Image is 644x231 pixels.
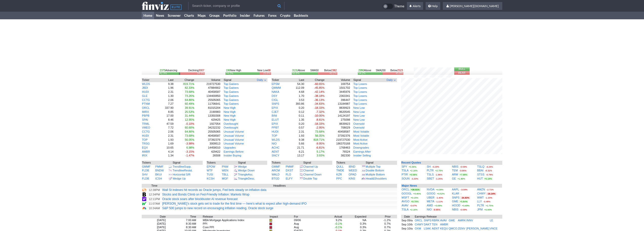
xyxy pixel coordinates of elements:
[415,223,423,226] a: CHWY
[358,72,365,75] div: 54.2%
[188,2,284,10] input: Search ticker, company or profile
[272,173,279,176] a: WALD
[390,69,403,72] div: Below
[353,146,369,149] a: Downgrades
[407,2,423,10] a: Alerts
[402,184,417,187] a: Major News
[157,98,174,102] td: 2.06
[477,204,484,207] a: PLTR
[366,169,384,172] a: Double Bottom
[142,173,148,176] a: SHV
[222,177,228,180] a: MGF
[157,78,174,82] th: Last
[142,82,150,85] a: WLDS
[450,4,499,8] span: [PERSON_NAME][DOMAIN_NAME]
[402,177,410,180] a: SOUN
[173,173,191,176] a: Horizontal S/R
[427,177,434,180] a: SBET
[226,69,241,72] div: New High
[452,192,459,195] a: KLAR
[162,193,250,196] a: Stocks and Bonds Climb on Fed-Friendly Inflation: Markets Wrap
[272,98,278,101] a: CIGL
[458,219,466,222] a: AMRK
[157,82,174,86] td: 9.38
[224,110,236,113] a: New High
[336,177,342,180] a: PPC
[256,78,267,82] button: Signals interval
[142,86,148,89] a: JBDI
[173,165,191,168] a: TrendlineSupp.
[325,94,350,98] td: 2363341
[155,169,164,172] a: BNDW
[142,130,150,133] a: CCTG
[477,169,484,172] a: BBAI
[142,134,149,137] a: HUDI
[257,69,271,72] div: New Low
[185,94,194,97] span: 73.26%
[452,204,460,207] a: HOOD
[142,12,154,19] a: Home
[222,169,228,172] a: WEN
[272,94,278,97] a: DSY
[288,90,304,94] td: 4.68
[224,130,244,133] a: Unusual Volume
[199,69,204,72] span: 3007
[272,150,279,153] a: AENT
[303,173,322,176] a: Channel Down
[353,122,364,125] a: Oversold
[440,219,447,222] a: AVAV
[195,106,221,110] td: 81015204
[288,82,304,86] td: 54.30
[182,12,196,19] a: Charts
[401,227,412,230] a: Sep 10/a
[263,72,271,75] div: 25.8%
[154,12,166,19] a: News
[452,188,459,191] a: AAPL
[288,78,304,82] th: Last
[224,122,238,125] a: Overbought
[314,86,325,89] span: -45.85%
[188,69,204,72] div: Declining
[454,67,470,71] button: Bull
[427,204,433,207] a: AMD
[173,169,184,172] span: Trendline
[329,72,337,75] div: 43.2%
[477,208,483,211] a: JPM
[157,102,174,106] td: 7.27
[238,165,247,168] a: Wedge
[224,98,239,101] a: Top Gainers
[157,94,174,98] td: 1.30
[427,173,434,176] a: TSLS
[272,126,279,129] a: PPBT
[142,165,151,168] a: GMMF
[387,78,393,82] span: Daily
[325,102,350,106] td: 13184987
[162,202,306,205] a: [PERSON_NAME]’s stock gets set to trade for the first time — here’s what to expect after high-dem...
[174,78,195,82] th: Change
[427,165,431,168] a: SH
[238,173,253,176] a: TriangleAsc.
[394,4,404,9] span: Theme
[288,86,304,90] td: 112.09
[402,196,409,199] a: MSFT
[427,200,434,203] a: META
[142,102,150,105] a: PTNM
[224,82,239,85] a: Top Gainers
[325,90,350,94] td: 3445976
[224,114,236,117] a: New High
[314,82,325,85] span: -60.65%
[477,196,484,199] a: WMT
[402,204,408,207] a: AVAV
[314,102,325,105] span: -34.83%
[195,82,221,86] td: 219727530
[272,146,280,149] a: ACHC
[288,106,304,110] td: 0.20
[477,177,483,180] a: HUT
[272,154,280,157] a: SNCY
[238,169,255,172] a: Wedge Down
[353,82,367,85] a: Top Losers
[401,219,412,222] a: Sep 09/a
[452,165,459,168] a: NBIS
[353,130,369,133] a: Most Volatile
